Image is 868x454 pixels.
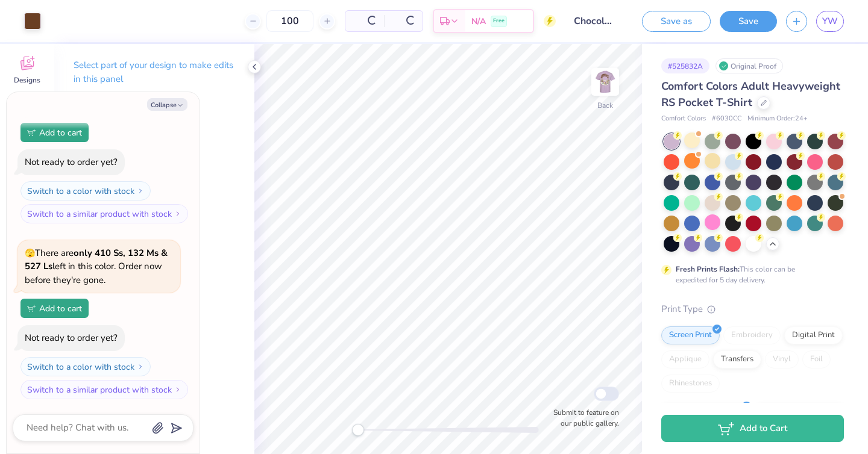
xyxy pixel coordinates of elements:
button: Add to cart [20,123,89,142]
div: Vinyl [765,350,799,368]
span: # 6030CC [712,114,741,124]
img: Add to cart [27,129,36,136]
span: Free [493,17,505,25]
span: Comfort Colors Adult Heavyweight RS Pocket T-Shirt [661,79,840,110]
button: Switch to a color with stock [20,357,151,376]
img: Switch to a similar product with stock [174,210,181,217]
button: Switch to a similar product with stock [20,380,188,399]
div: Embroidery [723,326,781,344]
input: – – [266,10,313,32]
div: Transfers [713,350,761,368]
button: Save [720,11,777,32]
span: 🫣 [25,247,35,259]
div: Screen Print [661,326,720,344]
div: Foil [802,350,831,368]
img: Back [593,70,617,94]
div: Not ready to order yet? [25,156,118,168]
div: Digital Print [784,326,843,344]
p: Select part of your design to make edits in this panel [74,58,235,86]
a: YW [816,11,844,32]
img: Add to cart [27,305,36,312]
div: # 525832A [661,58,709,73]
div: Back [597,100,613,111]
div: Print Type [661,302,844,316]
div: Applique [661,350,709,368]
span: N/A [471,15,486,28]
div: Rhinestones [661,375,720,393]
button: Switch to a color with stock [20,181,151,201]
span: YW [822,14,838,28]
div: Original Proof [715,58,783,73]
strong: only 410 Ss, 132 Ms & 527 Ls [25,247,168,273]
button: Save as [642,11,711,32]
img: Switch to a color with stock [137,187,144,194]
span: Comfort Colors [661,114,706,124]
button: Switch to a similar product with stock [20,204,188,223]
label: Submit to feature on our public gallery. [547,407,619,429]
button: Add to Cart [661,415,844,442]
div: This color can be expedited for 5 day delivery. [676,264,824,285]
strong: Fresh Prints Flash: [676,264,740,274]
div: Accessibility label [352,424,364,436]
span: Minimum Order: 24 + [747,114,808,124]
img: Switch to a color with stock [137,363,144,370]
span: Designs [14,75,40,85]
button: Collapse [147,98,187,111]
button: Add to cart [20,299,89,318]
input: Untitled Design [565,9,624,33]
div: Not ready to order yet? [25,332,118,344]
img: Switch to a similar product with stock [174,386,181,393]
span: There are left in this color. Order now before they're gone. [25,247,168,286]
